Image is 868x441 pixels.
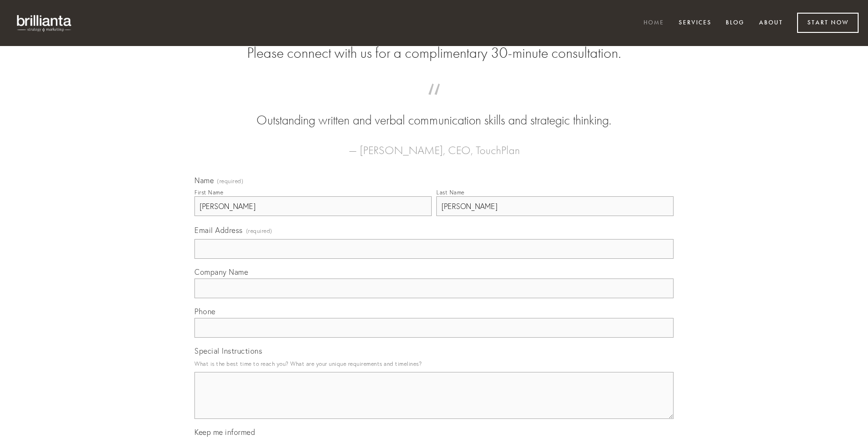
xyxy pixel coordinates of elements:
[194,427,255,437] span: Keep me informed
[194,225,243,235] span: Email Address
[194,44,674,62] h2: Please connect with us for a complimentary 30-minute consultation.
[720,15,751,31] a: Blog
[753,15,789,31] a: About
[637,15,670,31] a: Home
[436,189,465,196] div: Last Name
[194,176,214,185] span: Name
[209,93,659,111] span: “
[194,346,262,356] span: Special Instructions
[194,267,248,277] span: Company Name
[194,189,223,196] div: First Name
[209,130,659,160] figcaption: — [PERSON_NAME], CEO, TouchPlan
[217,178,243,184] span: (required)
[673,15,718,31] a: Services
[246,224,272,237] span: (required)
[194,307,216,316] span: Phone
[209,93,659,130] blockquote: Outstanding written and verbal communication skills and strategic thinking.
[194,357,674,370] p: What is the best time to reach you? What are your unique requirements and timelines?
[797,13,859,33] a: Start Now
[9,9,80,37] img: brillianta - research, strategy, marketing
